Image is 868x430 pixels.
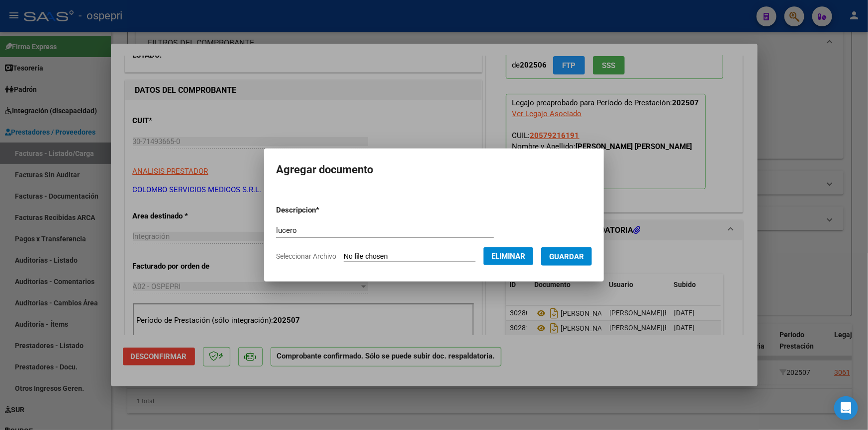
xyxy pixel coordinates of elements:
p: Descripcion [276,205,371,216]
button: Eliminar [483,247,533,265]
button: Guardar [541,247,592,266]
span: Seleccionar Archivo [276,252,336,260]
span: Guardar [549,252,584,261]
div: Open Intercom Messenger [834,396,858,420]
span: Eliminar [491,252,525,261]
h2: Agregar documento [276,160,592,179]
